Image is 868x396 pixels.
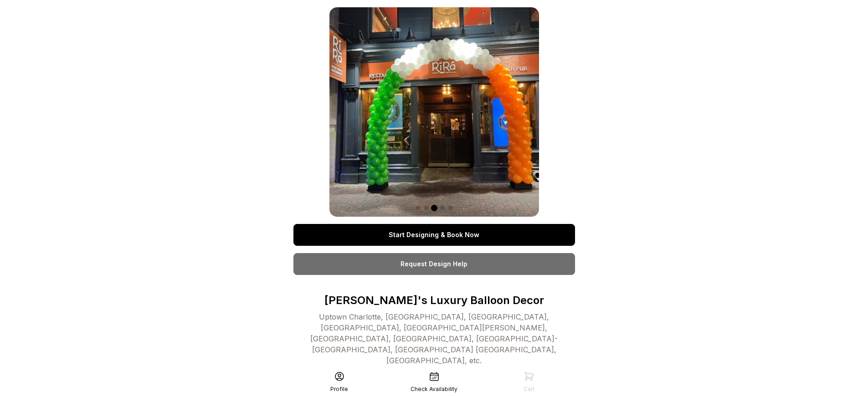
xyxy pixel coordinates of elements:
a: Start Designing & Book Now [293,224,575,246]
a: Request Design Help [293,253,575,275]
p: [PERSON_NAME]'s Luxury Balloon Decor [293,293,575,308]
div: Cart [524,386,534,393]
div: Check Availability [411,386,457,393]
div: Profile [330,386,348,393]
